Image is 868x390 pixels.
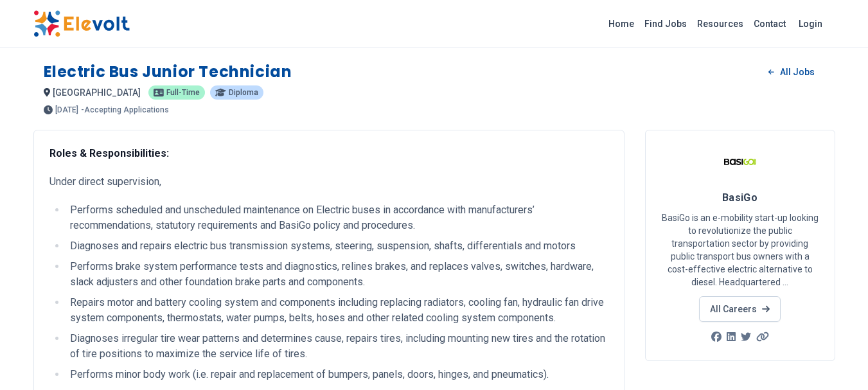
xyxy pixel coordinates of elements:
img: BasiGo [724,146,756,178]
li: Performs scheduled and unscheduled maintenance on Electric buses in accordance with manufacturers... [66,202,608,233]
span: [DATE] [55,106,78,114]
p: Under direct supervision, [49,174,608,190]
li: Performs minor body work (i.e. repair and replacement of bumpers, panels, doors, hinges, and pneu... [66,367,608,382]
a: Contact [748,13,791,34]
img: Elevolt [33,10,130,37]
a: Find Jobs [639,13,692,34]
span: BasiGo [722,191,758,204]
a: Login [791,11,830,37]
a: Home [603,13,639,34]
li: Repairs motor and battery cooling system and components including replacing radiators, cooling fa... [66,295,608,326]
p: BasiGo is an e-mobility start-up looking to revolutionize the public transportation sector by pro... [661,211,819,288]
span: [GEOGRAPHIC_DATA] [53,87,141,98]
p: - Accepting Applications [81,106,169,114]
a: Resources [692,13,748,34]
span: Diploma [229,89,258,96]
strong: Roles & Responsibilities: [49,147,169,159]
li: Diagnoses irregular tire wear patterns and determines cause, repairs tires, including mounting ne... [66,331,608,362]
a: All Careers [699,296,781,322]
span: Full-time [166,89,200,96]
a: All Jobs [758,62,824,82]
li: Performs brake system performance tests and diagnostics, relines brakes, and replaces valves, swi... [66,259,608,290]
li: Diagnoses and repairs electric bus transmission systems, steering, suspension, shafts, differenti... [66,238,608,254]
h1: Electric Bus Junior Technician [44,62,292,82]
